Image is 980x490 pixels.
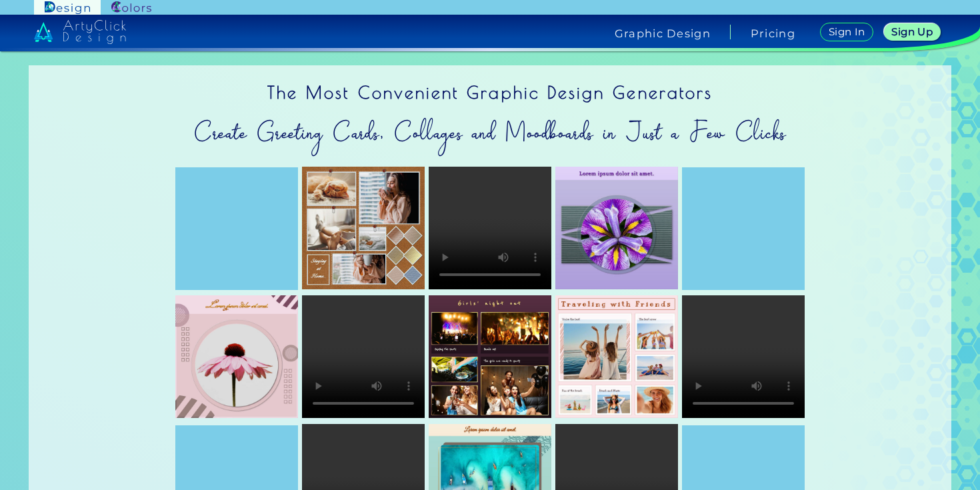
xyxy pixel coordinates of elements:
img: artyclick_design_logo_white_combined_path.svg [34,20,126,44]
a: Sign In [821,23,872,41]
h4: Graphic Design [615,28,711,39]
h5: Sign In [829,27,865,37]
h5: Sign Up [893,27,932,37]
a: Sign Up [885,23,939,40]
h2: Create Greeting Cards, Collages and Moodboards in Just a Few Clicks [29,111,951,154]
img: ArtyClick Colors logo [111,1,151,14]
h1: The Most Convenient Graphic Design Generators [29,65,951,111]
a: Pricing [751,28,795,39]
